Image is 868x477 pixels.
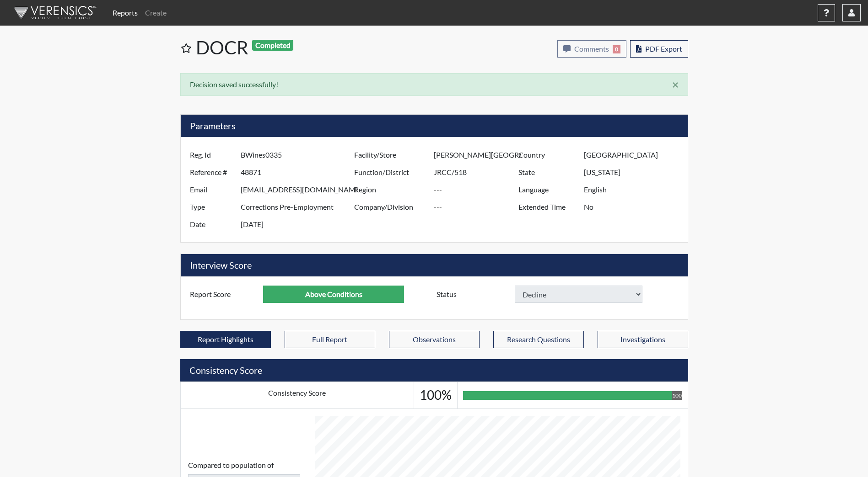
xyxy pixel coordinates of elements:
a: Reports [109,4,141,22]
label: Date [183,216,241,233]
input: --- [434,164,521,181]
div: Decision saved successfully! [180,73,688,96]
button: Observations [389,331,480,348]
input: --- [584,146,685,164]
label: Region [347,181,434,198]
label: Function/District [347,164,434,181]
button: Close [663,74,688,95]
td: Consistency Score [180,382,414,409]
h5: Interview Score [181,254,688,276]
label: Country [512,146,584,164]
label: Status [430,286,515,303]
label: Facility/Store [347,146,434,164]
button: Comments0 [557,40,626,58]
input: --- [241,181,356,198]
input: --- [241,146,356,164]
div: 100 [672,391,682,400]
input: --- [241,198,356,216]
label: State [512,164,584,181]
h5: Parameters [181,115,688,137]
button: Report Highlights [180,331,271,348]
label: Reg. Id [183,146,241,164]
input: --- [584,164,685,181]
div: Document a decision to hire or decline a candiate [430,286,685,303]
label: Company/Division [347,198,434,216]
label: Language [512,181,584,198]
button: Full Report [285,331,375,348]
input: --- [434,146,521,164]
input: --- [241,216,356,233]
label: Email [183,181,241,198]
label: Extended Time [512,198,584,216]
span: Completed [252,40,293,51]
label: Type [183,198,241,216]
button: Research Questions [493,331,584,348]
button: Investigations [598,331,688,348]
h1: DOCR [196,37,435,58]
span: × [672,78,679,91]
span: 0 [613,45,620,53]
input: --- [584,198,685,216]
button: PDF Export [630,40,688,58]
input: --- [434,181,521,198]
input: --- [434,198,521,216]
span: Comments [574,44,609,53]
label: Compared to population of [188,460,274,471]
span: PDF Export [645,44,682,53]
a: Create [141,4,170,22]
h5: Consistency Score [180,359,688,382]
input: --- [263,286,404,303]
h3: 100% [420,387,452,403]
label: Report Score [183,286,264,303]
input: --- [241,164,356,181]
label: Reference # [183,164,241,181]
input: --- [584,181,685,198]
